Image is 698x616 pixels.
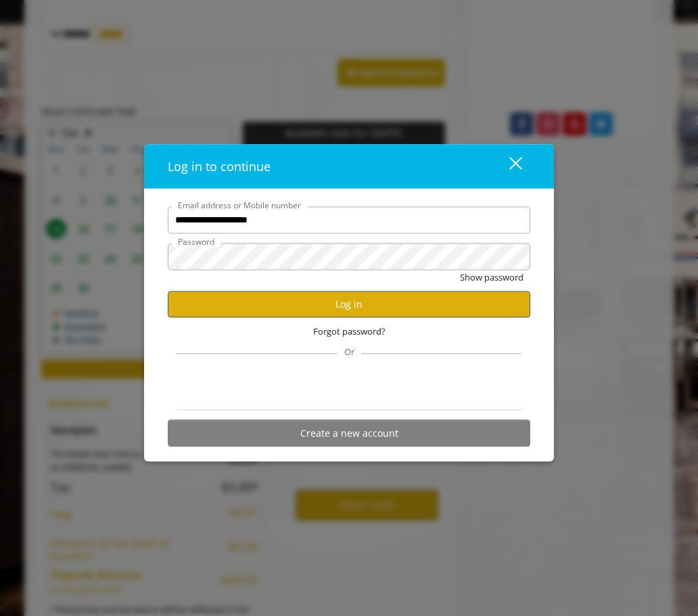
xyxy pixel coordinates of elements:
[171,235,221,247] label: Password
[168,206,530,233] input: Email address or Mobile number
[168,420,530,446] button: Create a new account
[494,156,521,176] div: close dialog
[171,198,308,211] label: Email address or Mobile number
[168,158,271,174] span: Log in to continue
[168,243,530,270] input: Password
[484,152,530,180] button: close dialog
[281,372,418,402] iframe: Sign in with Google Button
[168,291,530,317] button: Log in
[313,324,386,338] span: Forgot password?
[338,346,361,358] span: Or
[460,270,523,284] button: Show password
